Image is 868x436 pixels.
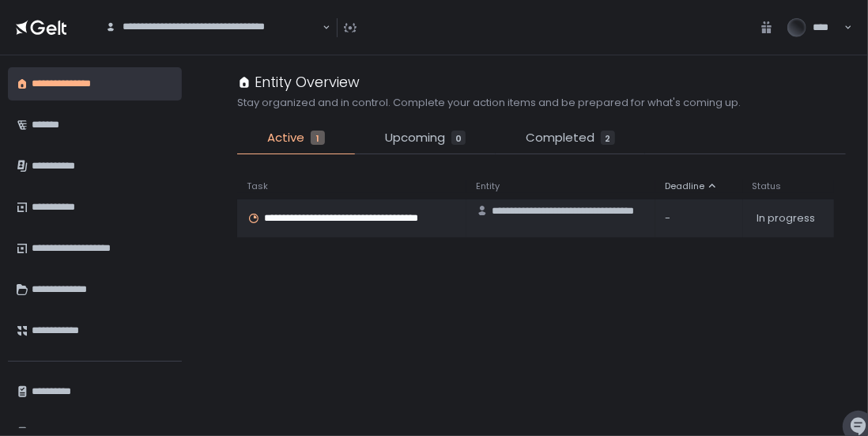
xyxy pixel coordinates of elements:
[267,129,304,147] span: Active
[476,180,500,192] span: Entity
[601,131,615,145] div: 2
[311,131,325,145] div: 1
[247,180,268,192] span: Task
[95,11,330,44] div: Search for option
[526,129,594,147] span: Completed
[237,96,741,110] h2: Stay organized and in control. Complete your action items and be prepared for what's coming up.
[757,211,816,226] span: In progress
[105,34,321,50] input: Search for option
[753,180,782,192] span: Status
[451,131,466,145] div: 0
[385,129,445,147] span: Upcoming
[237,71,360,93] div: Entity Overview
[665,211,670,226] span: -
[665,180,704,192] span: Deadline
